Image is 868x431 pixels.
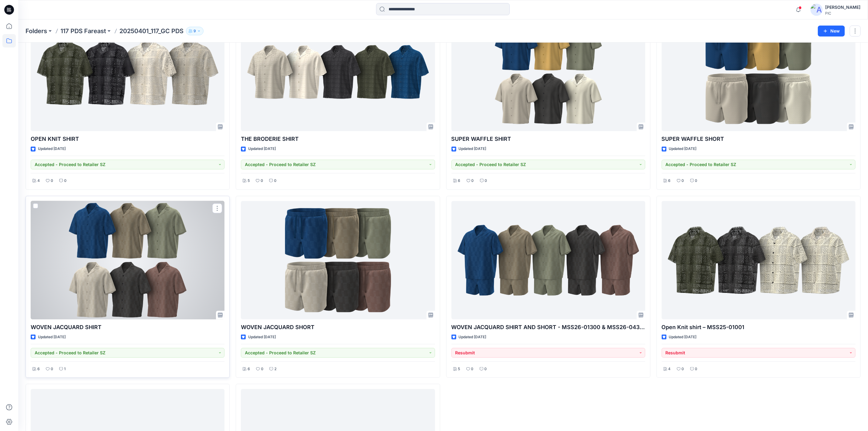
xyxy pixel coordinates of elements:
[451,323,645,332] p: WOVEN JACQUARD SHIRT AND SHORT - MSS26-01300 & MSS26-04300
[825,11,860,16] div: PIC
[274,366,276,372] p: 2
[471,366,474,372] p: 0
[825,4,860,11] div: [PERSON_NAME]
[64,366,66,372] p: 1
[695,178,698,184] p: 0
[51,366,53,372] p: 0
[31,201,225,319] a: WOVEN JACQUARD SHIRT
[31,323,225,332] p: WOVEN JACQUARD SHIRT
[451,135,645,143] p: SUPER WAFFLE SHIRT
[241,135,435,143] p: THE BRODERIE SHIRT
[194,28,196,34] p: 9
[485,366,487,372] p: 0
[60,27,106,35] a: 117 PDS Fareast
[811,4,823,16] img: avatar
[668,366,671,372] p: 4
[662,201,856,319] a: Open Knit shirt – MSS25-01001
[261,178,263,184] p: 0
[241,201,435,319] a: WOVEN JACQUARD SHORT
[669,146,697,152] p: Updated [DATE]
[186,27,204,35] button: 9
[682,366,684,372] p: 0
[695,366,698,372] p: 0
[458,366,460,372] p: 5
[37,178,40,184] p: 4
[451,13,645,131] a: SUPER WAFFLE SHIRT
[248,178,250,184] p: 5
[459,146,486,152] p: Updated [DATE]
[51,178,53,184] p: 0
[241,13,435,131] a: THE BRODERIE SHIRT
[472,178,474,184] p: 0
[668,178,671,184] p: 6
[38,146,66,152] p: Updated [DATE]
[31,13,225,131] a: OPEN KNIT SHIRT
[31,135,225,143] p: OPEN KNIT SHIRT
[669,334,697,340] p: Updated [DATE]
[261,366,263,372] p: 0
[248,146,276,152] p: Updated [DATE]
[662,13,856,131] a: SUPER WAFFLE SHORT
[38,334,66,340] p: Updated [DATE]
[37,366,40,372] p: 6
[26,27,47,35] a: Folders
[64,178,67,184] p: 0
[662,135,856,143] p: SUPER WAFFLE SHORT
[241,323,435,332] p: WOVEN JACQUARD SHORT
[248,334,276,340] p: Updated [DATE]
[818,26,845,36] button: New
[451,201,645,319] a: WOVEN JACQUARD SHIRT AND SHORT - MSS26-01300 & MSS26-04300
[682,178,684,184] p: 0
[248,366,250,372] p: 6
[459,334,486,340] p: Updated [DATE]
[662,323,856,332] p: Open Knit shirt – MSS25-01001
[458,178,461,184] p: 6
[274,178,276,184] p: 0
[485,178,487,184] p: 0
[119,27,184,35] p: 20250401_117_GC PDS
